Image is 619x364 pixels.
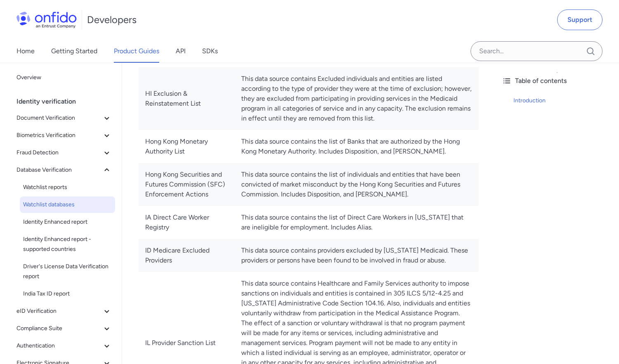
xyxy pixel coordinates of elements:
span: Database Verification [16,165,102,175]
span: Authentication [16,341,102,351]
td: This data source contains the list of Banks that are authorized by the Hong Kong Monetary Authori... [235,130,479,163]
div: Table of contents [502,76,612,86]
span: Document Verification [16,113,102,123]
td: This data source contains the list of Direct Care Workers in [US_STATE] that are ineligible for e... [235,206,479,239]
td: HI Exclusion & Reinstatement List [139,67,235,130]
button: Document Verification [13,110,115,126]
span: Driver's License Data Verification report [23,262,112,281]
div: Identity verification [16,93,118,110]
a: Introduction [513,96,612,106]
button: Fraud Detection [13,144,115,161]
td: Hong Kong Monetary Authority List [139,130,235,163]
button: Compliance Suite [13,320,115,337]
span: Fraud Detection [16,148,102,158]
span: Biometrics Verification [16,130,102,140]
button: Authentication [13,338,115,354]
td: This data source contains providers excluded by [US_STATE] Medicaid. These providers or persons h... [235,239,479,272]
a: Identity Enhanced report - supported countries [20,231,115,258]
a: Watchlist databases [20,196,115,213]
span: eID Verification [16,306,102,316]
a: Overview [13,69,115,86]
span: Watchlist reports [23,182,112,192]
a: Watchlist reports [20,179,115,196]
a: Getting Started [51,40,97,63]
input: Onfido search input field [471,41,603,61]
button: eID Verification [13,303,115,319]
a: Support [557,9,603,30]
a: API [176,40,186,63]
a: Driver's License Data Verification report [20,258,115,285]
a: SDKs [202,40,218,63]
td: This data source contains the list of individuals and entities that have been convicted of market... [235,163,479,206]
td: Hong Kong Securities and Futures Commission (SFC) Enforcement Actions [139,163,235,206]
span: Identity Enhanced report [23,217,112,227]
a: Product Guides [114,40,159,63]
span: India Tax ID report [23,289,112,299]
button: Biometrics Verification [13,127,115,144]
span: Identity Enhanced report - supported countries [23,234,112,254]
span: Watchlist databases [23,200,112,210]
a: Home [16,40,35,63]
h1: Developers [87,13,137,26]
img: Onfido Logo [16,12,77,28]
td: This data source contains Excluded individuals and entities are listed according to the type of p... [235,67,479,130]
span: Compliance Suite [16,324,102,333]
span: Overview [16,73,112,83]
button: Database Verification [13,162,115,178]
td: ID Medicare Excluded Providers [139,239,235,272]
a: Identity Enhanced report [20,214,115,230]
a: India Tax ID report [20,286,115,302]
td: IA Direct Care Worker Registry [139,206,235,239]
